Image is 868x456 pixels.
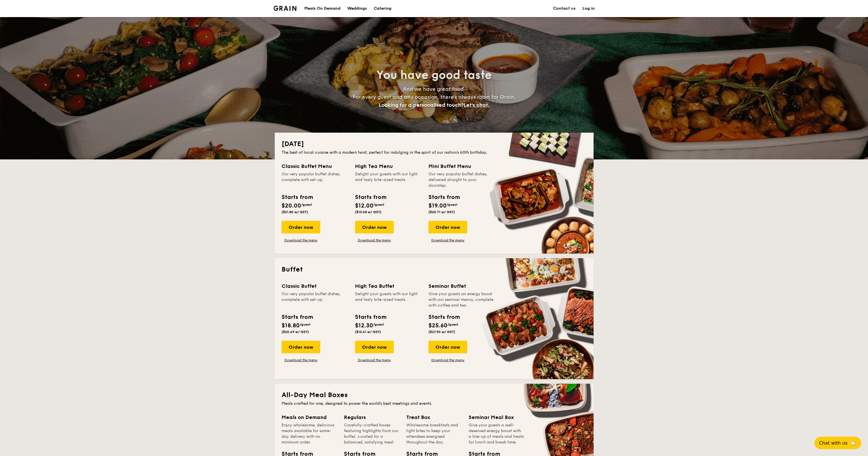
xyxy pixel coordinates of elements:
[376,68,492,82] span: You have good taste
[428,210,455,214] span: ($20.71 w/ GST)
[344,413,399,421] div: Regulars
[355,341,394,353] div: Order now
[282,282,348,290] div: Classic Buffet
[355,221,394,233] div: Order now
[282,221,320,233] div: Order now
[428,171,495,188] div: Our very popular buffet dishes, delivered straight to your doorstep.
[355,313,386,321] div: Starts from
[428,202,447,209] span: $19.00
[428,358,467,362] a: Download the menu
[274,6,297,11] img: Grain
[469,413,524,421] div: Seminar Meal Box
[274,6,297,11] a: Logotype
[355,193,386,202] div: Starts from
[282,330,309,334] span: ($20.49 w/ GST)
[282,401,587,406] div: Meals crafted for one, designed to power the world's best meetings and events.
[463,102,489,108] span: Let's chat.
[428,162,495,170] div: Mini Buffet Menu
[282,413,337,421] div: Meals on Demand
[819,440,848,446] span: Chat with us
[374,203,384,207] span: /guest
[428,330,455,334] span: ($27.90 w/ GST)
[428,238,467,243] a: Download the menu
[344,422,399,445] div: Carefully-crafted boxes featuring highlights from our buffet, curated for a balanced, satisfying ...
[469,422,524,445] div: Give your guests a well-deserved energy boost with a line-up of meals and treats for lunch and br...
[282,238,320,243] a: Download the menu
[282,391,587,400] h2: All-Day Meal Boxes
[355,322,373,329] span: $12.30
[282,139,587,149] h2: [DATE]
[282,150,587,155] div: The best of local cuisine with a modern twist, perfect for indulging in the spirit of our nation’...
[355,210,381,214] span: ($13.08 w/ GST)
[406,413,462,421] div: Treat Box
[355,291,422,308] div: Delight your guests with our light and tasty bite-sized treats.
[355,282,422,290] div: High Tea Buffet
[355,358,394,362] a: Download the menu
[355,202,374,209] span: $12.00
[282,210,308,214] span: ($21.80 w/ GST)
[428,282,495,290] div: Seminar Buffet
[282,193,313,202] div: Starts from
[448,323,458,326] span: /guest
[447,203,457,207] span: /guest
[355,171,422,188] div: Delight your guests with our light and tasty bite-sized treats.
[428,221,467,233] div: Order now
[355,330,381,334] span: ($13.41 w/ GST)
[373,323,384,326] span: /guest
[353,86,516,108] span: And we have great food. For every guest and any occasion, there’s always room for Grain.
[282,322,300,329] span: $18.80
[282,202,301,209] span: $20.00
[428,291,495,308] div: Give your guests an energy boost with our seminar menus, complete with coffee and tea.
[850,440,857,446] span: 🦙
[428,341,467,353] div: Order now
[300,323,311,326] span: /guest
[355,162,422,170] div: High Tea Menu
[282,291,348,308] div: Our very popular buffet dishes, complete with set-up.
[282,171,348,188] div: Our very popular buffet dishes, complete with set-up.
[428,313,459,321] div: Starts from
[282,162,348,170] div: Classic Buffet Menu
[406,422,462,445] div: Wholesome breakfasts and light bites to keep your attendees energised throughout the day.
[428,193,459,202] div: Starts from
[282,341,320,353] div: Order now
[301,203,312,207] span: /guest
[282,422,337,445] div: Enjoy wholesome, delicious meals available for same-day delivery with no minimum order.
[379,102,463,108] span: Looking for a personalised touch?
[282,265,587,274] h2: Buffet
[814,437,861,449] button: Chat with us🦙
[282,358,320,362] a: Download the menu
[355,238,394,243] a: Download the menu
[282,313,313,321] div: Starts from
[428,322,448,329] span: $25.60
